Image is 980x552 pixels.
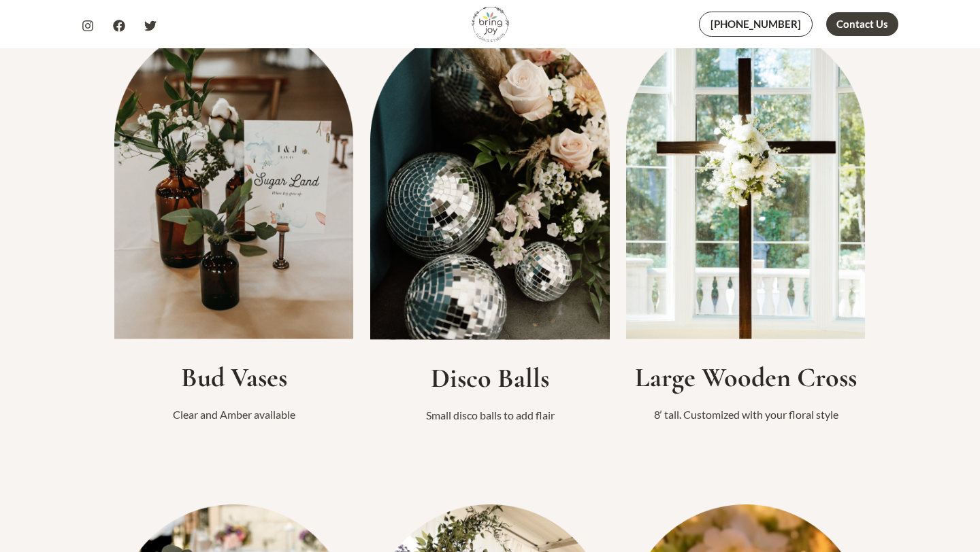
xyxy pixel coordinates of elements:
[370,405,610,426] p: Small disco balls to add flair
[370,362,610,394] h2: Disco Balls
[114,361,354,394] h2: Bud Vases
[826,12,898,36] a: Contact Us
[472,5,509,43] img: Bring Joy
[699,12,813,37] a: [PHONE_NUMBER]
[144,20,157,32] a: Twitter
[82,20,94,32] a: Instagram
[626,361,866,394] h2: Large Wooden Cross
[114,404,354,425] p: Clear and Amber available
[113,20,125,32] a: Facebook
[626,404,866,425] p: 8′ tall. Customized with your floral style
